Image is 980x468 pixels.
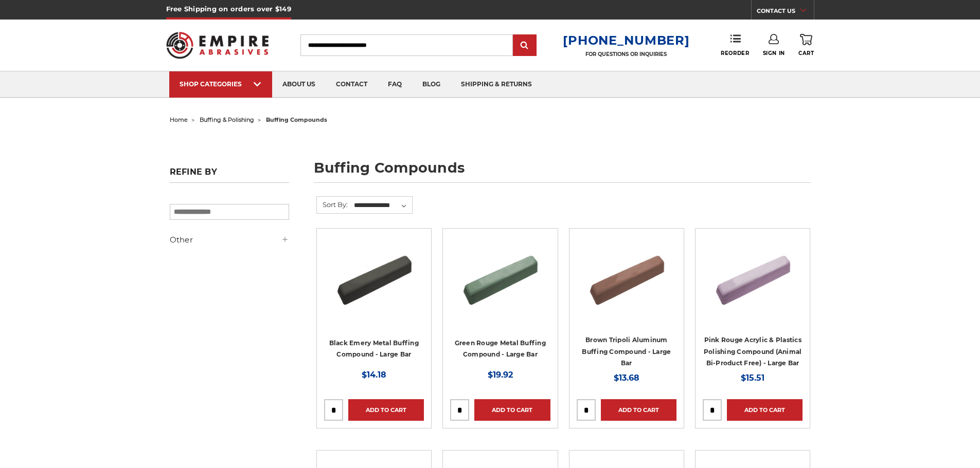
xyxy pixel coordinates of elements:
[585,236,668,318] img: Brown Tripoli Aluminum Buffing Compound
[711,236,794,318] img: Pink Plastic Polishing Compound
[721,34,749,56] a: Reorder
[474,399,550,421] a: Add to Cart
[798,34,814,57] a: Cart
[200,116,254,123] a: buffing & polishing
[727,399,803,421] a: Add to Cart
[721,50,749,57] span: Reorder
[798,50,814,57] span: Cart
[455,339,546,359] a: Green Rouge Metal Buffing Compound - Large Bar
[757,5,814,20] a: CONTACT US
[601,399,676,421] a: Add to Cart
[352,198,412,213] select: Sort By:
[170,234,289,246] h5: Other
[362,370,386,380] span: $14.18
[704,336,802,367] a: Pink Rouge Acrylic & Plastics Polishing Compound (Animal Bi-Product Free) - Large Bar
[450,236,550,335] a: Green Rouge Aluminum Buffing Compound
[272,71,326,98] a: about us
[348,399,424,421] a: Add to Cart
[459,236,541,318] img: Green Rouge Aluminum Buffing Compound
[563,51,689,58] p: FOR QUESTIONS OR INQUIRIES
[703,236,803,335] a: Pink Plastic Polishing Compound
[266,116,327,123] span: buffing compounds
[614,373,639,383] span: $13.68
[763,50,785,57] span: Sign In
[451,71,542,98] a: shipping & returns
[412,71,451,98] a: blog
[170,116,188,123] a: home
[317,197,348,212] label: Sort By:
[563,33,689,48] a: [PHONE_NUMBER]
[741,373,764,383] span: $15.51
[378,71,412,98] a: faq
[577,236,676,335] a: Brown Tripoli Aluminum Buffing Compound
[314,161,811,183] h1: buffing compounds
[180,80,262,88] div: SHOP CATEGORIES
[488,370,513,380] span: $19.92
[333,236,415,318] img: Black Stainless Steel Buffing Compound
[329,339,419,359] a: Black Emery Metal Buffing Compound - Large Bar
[166,25,269,65] img: Empire Abrasives
[324,236,424,335] a: Black Stainless Steel Buffing Compound
[326,71,378,98] a: contact
[514,35,535,56] input: Submit
[582,336,671,367] a: Brown Tripoli Aluminum Buffing Compound - Large Bar
[170,167,289,183] h5: Refine by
